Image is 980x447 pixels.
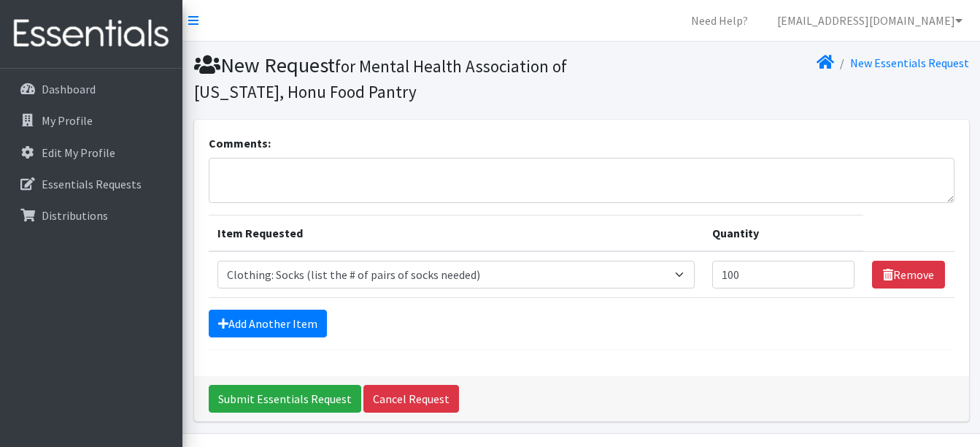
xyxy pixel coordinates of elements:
[42,82,96,96] p: Dashboard
[42,208,108,223] p: Distributions
[209,310,327,337] a: Add Another Item
[363,385,459,413] a: Cancel Request
[209,215,704,252] th: Item Requested
[850,56,969,70] a: New Essentials Request
[42,145,115,160] p: Edit My Profile
[6,74,177,104] a: Dashboard
[6,9,177,58] img: HumanEssentials
[872,261,945,289] a: Remove
[765,6,974,35] a: [EMAIL_ADDRESS][DOMAIN_NAME]
[6,201,177,230] a: Distributions
[42,113,93,128] p: My Profile
[194,56,567,102] small: for Mental Health Association of [US_STATE], Honu Food Pantry
[6,138,177,167] a: Edit My Profile
[679,6,760,35] a: Need Help?
[209,134,271,152] label: Comments:
[6,169,177,199] a: Essentials Requests
[6,106,177,135] a: My Profile
[42,177,142,191] p: Essentials Requests
[209,385,361,413] input: Submit Essentials Request
[703,215,863,252] th: Quantity
[194,53,576,103] h1: New Request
